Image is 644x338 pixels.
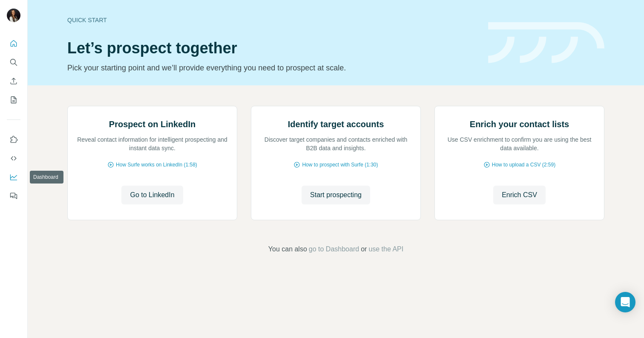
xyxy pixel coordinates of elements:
h1: Let’s prospect together [67,40,478,57]
h2: Enrich your contact lists [470,118,569,130]
p: Discover target companies and contacts enriched with B2B data and insights. [260,135,412,152]
img: banner [488,22,604,64]
button: Start prospecting [302,186,370,204]
button: Use Surfe on LinkedIn [7,132,20,147]
div: Quick start [67,16,478,24]
img: Avatar [7,9,20,22]
button: go to Dashboard [309,244,359,254]
button: Use Surfe API [7,151,20,166]
span: How to prospect with Surfe (1:30) [302,161,378,169]
button: Enrich CSV [493,186,546,204]
span: You can also [268,244,307,254]
button: Search [7,55,20,70]
button: Quick start [7,36,20,51]
h2: Prospect on LinkedIn [109,118,195,130]
button: Feedback [7,188,20,204]
div: Open Intercom Messenger [615,292,635,312]
p: Use CSV enrichment to confirm you are using the best data available. [443,135,595,152]
span: Go to LinkedIn [130,190,174,200]
span: How Surfe works on LinkedIn (1:58) [116,161,197,169]
h2: Identify target accounts [288,118,384,130]
button: Dashboard [7,169,20,185]
span: How to upload a CSV (2:59) [492,161,555,169]
button: Enrich CSV [7,73,20,89]
button: use the API [368,244,403,254]
button: My lists [7,92,20,108]
span: Enrich CSV [502,190,537,200]
p: Pick your starting point and we’ll provide everything you need to prospect at scale. [67,62,478,74]
button: Go to LinkedIn [121,186,183,204]
p: Reveal contact information for intelligent prospecting and instant data sync. [76,135,228,152]
span: Start prospecting [310,190,362,200]
span: or [361,244,367,254]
